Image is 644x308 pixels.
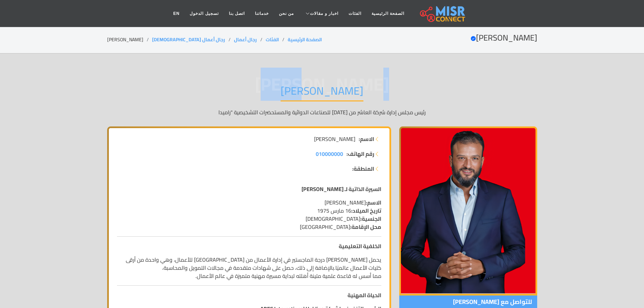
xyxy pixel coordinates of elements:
a: الصفحة الرئيسية [366,7,409,20]
a: الفئات [343,7,366,20]
strong: الاسم: [359,135,374,143]
h2: [PERSON_NAME] [471,33,537,43]
a: اخبار و مقالات [299,7,343,20]
a: خدماتنا [250,7,274,20]
strong: رقم الهاتف: [347,150,374,158]
img: أيمن ممدوح [399,126,537,295]
a: الصفحة الرئيسية [288,35,322,44]
p: [PERSON_NAME] 16 مارس 1975 [DEMOGRAPHIC_DATA] [GEOGRAPHIC_DATA] [117,198,381,231]
strong: محل الإقامة: [350,222,381,232]
a: اتصل بنا [224,7,250,20]
strong: السيرة الذاتية لـ [PERSON_NAME] [302,184,381,194]
svg: Verified account [471,36,476,41]
a: رجال أعمال [DEMOGRAPHIC_DATA] [152,35,225,44]
strong: تاريخ الميلاد: [351,206,381,216]
p: رئيس مجلس إدارة شركة العاشر من [DATE] للصناعات الدوائية والمستحضرات التشخيصية "راميدا [107,108,537,116]
span: [PERSON_NAME] [314,135,355,143]
strong: الجنسية: [360,214,381,224]
span: 010000000 [316,149,343,159]
strong: الخلفية التعليمية [339,241,381,251]
strong: المنطقة: [352,165,374,173]
p: يحمل [PERSON_NAME] درجة الماجستير في إدارة الأعمال من [GEOGRAPHIC_DATA] للأعمال، وهي واحدة من أرق... [117,256,381,280]
h1: [PERSON_NAME] [281,84,363,101]
a: 010000000 [316,150,343,158]
strong: الاسم: [366,197,381,208]
li: [PERSON_NAME] [107,36,152,43]
a: رجال أعمال [234,35,257,44]
a: تسجيل الدخول [185,7,223,20]
img: main.misr_connect [420,5,465,22]
strong: الحياة المهنية [348,290,381,300]
a: EN [168,7,185,20]
span: اخبار و مقالات [310,10,338,17]
a: من نحن [274,7,299,20]
a: الفئات [266,35,279,44]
